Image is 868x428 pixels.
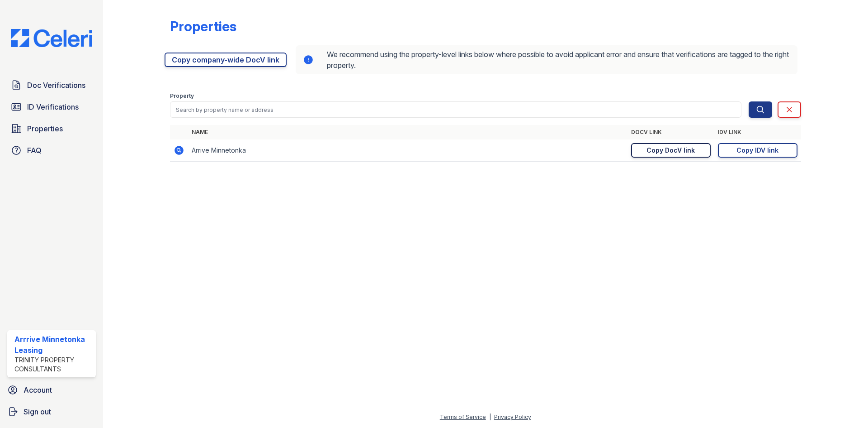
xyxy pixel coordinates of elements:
a: Copy IDV link [718,143,797,158]
a: Doc Verifications [7,76,96,94]
a: Copy company-wide DocV link [165,53,287,67]
div: Properties [170,18,236,34]
a: Terms of Service [440,414,486,420]
div: We recommend using the property-level links below where possible to avoid applicant error and ens... [296,45,797,74]
th: DocV Link [627,125,714,139]
div: Trinity Property Consultants [14,356,92,374]
th: IDV Link [714,125,801,139]
img: CE_Logo_Blue-a8612792a0a2168367f1c8372b55b34899dd931a85d93a1a3d3e32e68fde9ad4.png [4,29,99,47]
span: ID Verifications [27,101,79,112]
div: Copy DocV link [646,146,695,155]
td: Arrive Minnetonka [188,139,627,162]
span: Properties [27,123,63,134]
a: Account [4,381,99,399]
a: Sign out [4,403,99,421]
a: Copy DocV link [631,143,711,158]
a: ID Verifications [7,98,96,116]
span: Sign out [24,406,51,417]
div: Copy IDV link [736,146,778,155]
a: Properties [7,120,96,138]
th: Name [188,125,627,139]
div: Arrrive Minnetonka Leasing [14,334,92,356]
input: Search by property name or address [170,101,741,118]
div: | [489,414,491,420]
span: Account [24,385,52,395]
a: Privacy Policy [494,414,531,420]
label: Property [170,92,194,100]
span: FAQ [27,145,42,156]
span: Doc Verifications [27,80,85,91]
a: FAQ [7,141,96,159]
